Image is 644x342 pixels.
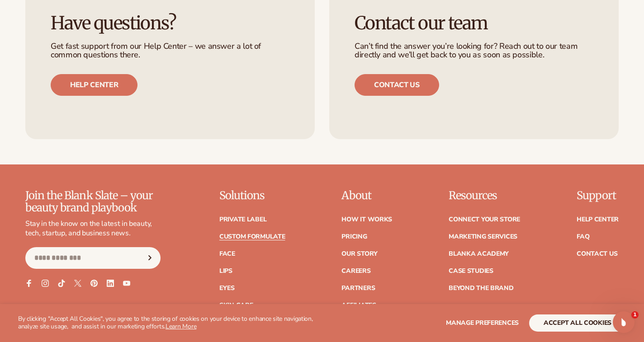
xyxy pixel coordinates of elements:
a: Lips [219,268,232,274]
p: Support [577,190,619,201]
a: Skin Care [219,302,253,309]
p: Join the Blank Slate – your beauty brand playbook [25,190,161,214]
p: By clicking "Accept All Cookies", you agree to the storing of cookies on your device to enhance s... [18,315,333,331]
a: Case Studies [449,268,493,274]
a: Careers [341,268,370,274]
a: Beyond the brand [449,285,514,291]
a: FAQ [577,234,589,240]
a: Contact us [355,74,439,96]
span: Manage preferences [446,319,519,327]
iframe: Intercom live chat [613,311,635,333]
a: Our Story [341,251,377,257]
p: Stay in the know on the latest in beauty, tech, startup, and business news. [25,219,161,238]
a: Pricing [341,234,367,240]
a: Custom formulate [219,234,285,240]
button: accept all cookies [529,314,626,332]
a: How It Works [341,216,392,223]
a: Learn More [166,322,196,331]
p: Solutions [219,190,285,201]
span: 1 [631,311,639,319]
p: About [341,190,392,201]
button: Manage preferences [446,314,519,332]
h3: Contact our team [355,13,593,33]
h3: Have questions? [51,13,289,33]
p: Resources [449,190,520,201]
a: Face [219,251,235,257]
a: Help center [51,74,137,96]
a: Marketing services [449,234,517,240]
a: Partners [341,285,375,291]
a: Private label [219,216,266,223]
a: Eyes [219,285,235,291]
a: Blanka Academy [449,251,509,257]
button: Subscribe [140,247,160,269]
a: Affiliates [341,302,376,309]
a: Connect your store [449,216,520,223]
p: Get fast support from our Help Center – we answer a lot of common questions there. [51,42,289,60]
p: Can’t find the answer you’re looking for? Reach out to our team directly and we’ll get back to yo... [355,42,593,60]
a: Help Center [577,216,619,223]
a: Contact Us [577,251,617,257]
